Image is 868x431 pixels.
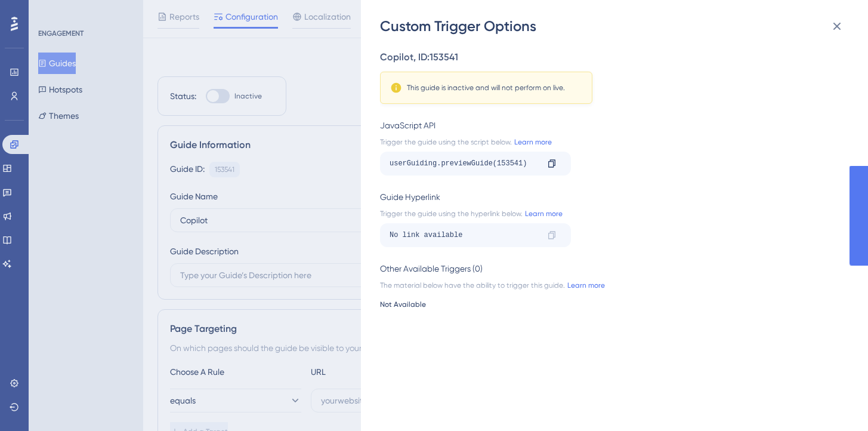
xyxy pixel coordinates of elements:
div: JavaScript API [380,118,842,133]
div: Guide Hyperlink [380,190,842,204]
a: Learn more [565,281,605,290]
div: Not Available [380,300,842,309]
div: This guide is inactive and will not perform on live. [407,83,565,93]
div: Other Available Triggers (0) [380,261,842,276]
a: Learn more [523,209,563,218]
div: Custom Trigger Options [380,17,851,36]
div: userGuiding.previewGuide(153541) [390,154,538,173]
a: Learn more [512,137,552,147]
div: Trigger the guide using the script below. [380,137,842,147]
iframe: UserGuiding AI Assistant Launcher [818,384,854,420]
div: Copilot , ID: 153541 [380,50,842,64]
div: The material below have the ability to trigger this guide. [380,281,842,290]
div: No link available [390,226,538,245]
div: Trigger the guide using the hyperlink below. [380,209,842,218]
